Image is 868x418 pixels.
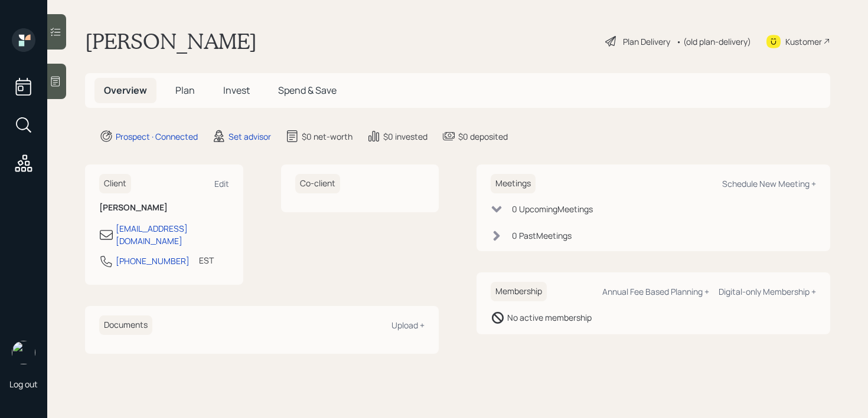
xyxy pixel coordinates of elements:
[85,28,257,54] h1: [PERSON_NAME]
[507,311,592,324] div: No active membership
[295,174,340,193] h6: Co-client
[458,130,508,143] div: $0 deposited
[278,84,337,97] span: Spend & Save
[104,84,147,97] span: Overview
[223,84,250,97] span: Invest
[116,130,198,143] div: Prospect · Connected
[302,130,353,143] div: $0 net-worth
[214,178,229,189] div: Edit
[116,222,229,247] div: [EMAIL_ADDRESS][DOMAIN_NAME]
[12,341,35,364] img: retirable_logo.png
[676,35,751,48] div: • (old plan-delivery)
[116,255,190,267] div: [PHONE_NUMBER]
[623,35,670,48] div: Plan Delivery
[602,286,709,297] div: Annual Fee Based Planning +
[383,130,428,143] div: $0 invested
[229,130,271,143] div: Set advisor
[491,282,547,301] h6: Membership
[99,174,131,193] h6: Client
[99,203,229,213] h6: [PERSON_NAME]
[175,84,195,97] span: Plan
[9,378,38,390] div: Log out
[391,320,425,331] div: Upload +
[785,35,822,48] div: Kustomer
[491,174,536,193] h6: Meetings
[199,254,214,266] div: EST
[99,315,152,335] h6: Documents
[512,203,593,215] div: 0 Upcoming Meeting s
[722,178,816,189] div: Schedule New Meeting +
[719,286,816,297] div: Digital-only Membership +
[512,229,572,242] div: 0 Past Meeting s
